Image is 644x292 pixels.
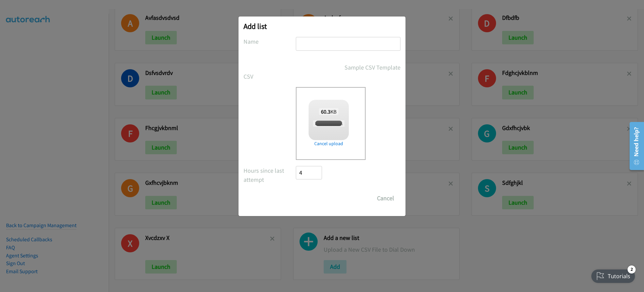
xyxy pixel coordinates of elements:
[244,37,296,46] label: Name
[371,192,400,205] button: Cancel
[309,140,349,147] a: Cancel upload
[321,108,330,115] strong: 60.3
[344,63,400,72] a: Sample CSV Template
[244,166,296,184] label: Hours since last attempt
[244,72,296,81] label: CSV
[319,108,339,115] span: KB
[587,263,639,287] iframe: Checklist
[244,22,400,31] h2: Add list
[313,120,419,127] span: Lenovo_Dentsu SSG Media Q2 - TH TAL_Exc_Dedupe.xlsx
[625,119,644,173] iframe: Resource Center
